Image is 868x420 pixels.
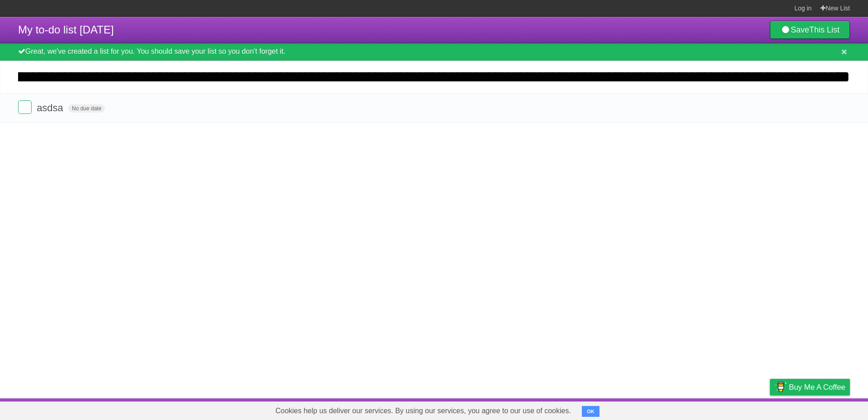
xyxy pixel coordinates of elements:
span: No due date [68,104,105,113]
span: My to-do list [DATE] [18,24,114,36]
label: Done [18,100,32,114]
button: OK [582,406,599,417]
a: About [650,401,669,418]
span: asdsa [37,102,66,113]
a: Buy me a coffee [770,379,850,396]
a: Privacy [758,401,782,418]
span: Cookies help us deliver our services. By using our services, you agree to our use of cookies. [266,402,580,420]
a: SaveThis List [770,21,850,39]
a: Suggest a feature [793,401,850,418]
span: Buy me a coffee [789,379,845,395]
img: Buy me a coffee [774,379,787,395]
a: Developers [679,401,716,418]
a: Terms [727,401,747,418]
b: This List [809,25,840,34]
